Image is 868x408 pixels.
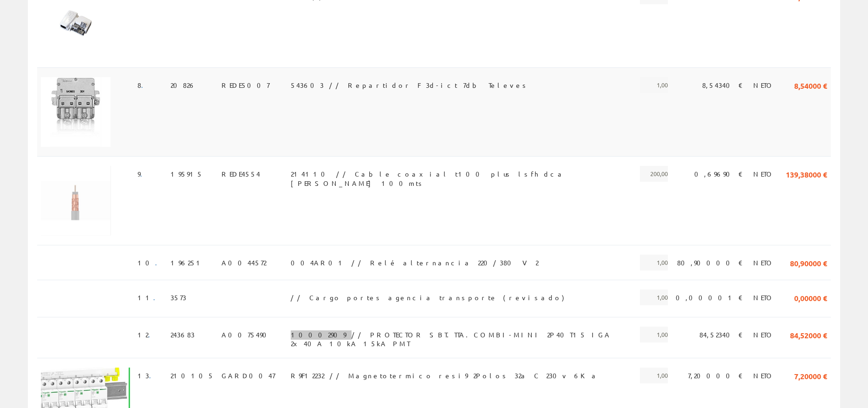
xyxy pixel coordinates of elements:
span: NETO [753,327,775,342]
span: NETO [753,77,775,93]
a: . [148,330,156,339]
span: 139,38000 € [786,166,827,182]
img: Foto artículo (150.8875739645x150) [41,166,111,236]
span: 210105 [170,368,214,383]
span: 196251 [170,255,204,270]
span: 7,20000 € [794,368,827,383]
span: 10002909 // PROTECTOR SBT.TTA.COMBI-MINI 2P40T15 IGA 2x40A 10kA 15kA PMT [291,327,628,342]
span: 200,00 [640,166,668,182]
a: . [155,258,163,267]
span: 7,20000 € [688,368,743,383]
span: NETO [753,368,775,383]
span: REDE4554 [222,166,260,182]
span: 84,52000 € [790,327,827,342]
span: NETO [753,290,775,305]
a: . [141,81,149,89]
span: R9F12232 // Magnetotermico resi9 2Polos 32a C 230v 6Ka [291,368,599,383]
span: 12 [137,327,156,342]
span: 214110 // Cable coaxial t100 plus lsfh dca [PERSON_NAME] 100mts [291,166,628,182]
span: 11 [137,290,161,305]
span: 8,54340 € [702,77,743,93]
span: 1,00 [640,290,668,305]
span: // Cargo portes agencia transporte (revisado) [291,290,564,305]
span: 13 [137,368,157,383]
img: Foto artículo (150x150) [41,77,111,147]
span: 20826 [170,77,196,93]
span: NETO [753,255,775,270]
span: 84,52340 € [699,327,743,342]
span: 8 [137,77,149,93]
span: 0,69690 € [694,166,743,182]
span: 1,00 [640,255,668,270]
span: REDE5007 [222,77,269,93]
span: 0,00000 € [794,290,827,305]
span: 3573 [170,290,186,305]
span: 10 [137,255,163,270]
span: 1,00 [640,77,668,93]
span: A0044572 [222,255,266,270]
a: . [140,170,148,178]
span: 80,90000 € [790,255,827,270]
span: 004AR01 // Relé alternancia 220/380 V 2 [291,255,538,270]
span: 0,00001 € [676,290,743,305]
span: 80,90000 € [677,255,743,270]
span: 1,00 [640,327,668,342]
span: A0075490 [222,327,272,342]
span: 1,00 [640,368,668,383]
span: 195915 [170,166,203,182]
a: . [149,371,157,380]
span: GARD0047 [222,368,275,383]
span: 543603 // Repartidor F 3d-ict 7db Televes [291,77,529,93]
span: NETO [753,166,775,182]
span: 9 [137,166,148,182]
span: 8,54000 € [794,77,827,93]
span: 243683 [170,327,195,342]
a: . [153,293,161,302]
